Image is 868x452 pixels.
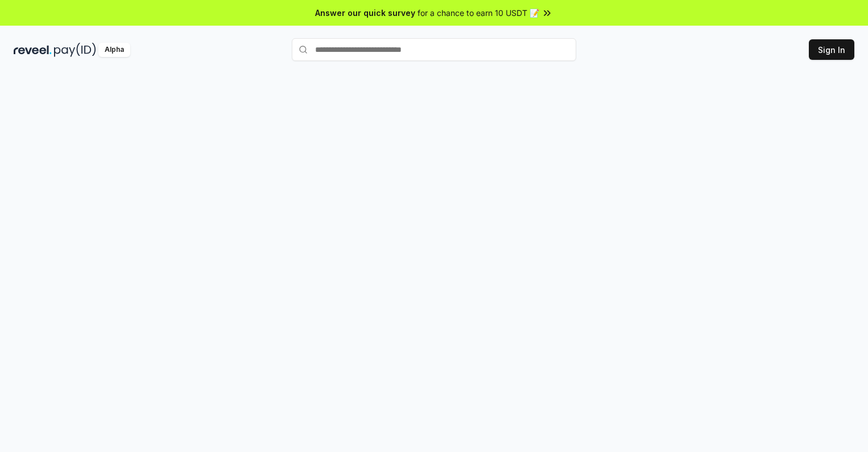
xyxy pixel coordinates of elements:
[14,43,52,57] img: reveel_dark
[98,43,130,57] div: Alpha
[315,7,415,19] span: Answer our quick survey
[418,7,539,19] span: for a chance to earn 10 USDT 📝
[54,43,96,57] img: pay_id
[809,39,854,60] button: Sign In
